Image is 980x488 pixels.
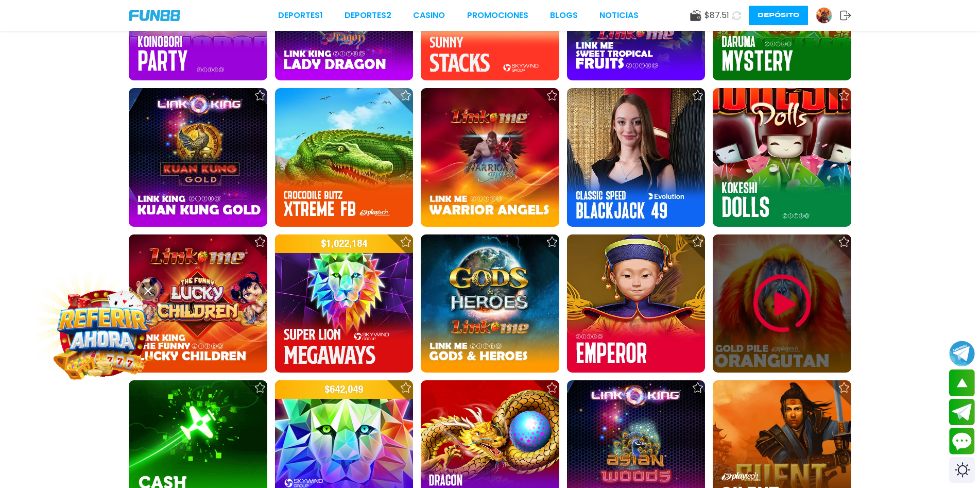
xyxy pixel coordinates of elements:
div: Switch theme [949,457,975,483]
a: BLOGS [550,9,578,22]
img: Company Logo [129,10,180,21]
img: Emperor [567,234,706,373]
button: Contact customer service [949,428,975,455]
img: Kokeshi Dolls [713,88,851,227]
img: Play Game [751,273,813,334]
a: Deportes2 [345,9,391,22]
button: Join telegram [949,399,975,426]
a: CASINO [413,9,445,22]
a: Deportes1 [278,9,323,22]
img: Classic Speed Blackjack 49 [567,88,706,227]
img: Link Me Gods And Heroes [421,234,559,373]
img: Image Link [54,284,151,382]
button: Join telegram channel [949,340,975,367]
a: NOTICIAS [599,9,639,22]
button: scroll up [949,369,975,396]
span: $ 87.51 [704,9,729,22]
p: $ 642,049 [275,380,414,399]
a: Avatar [816,7,840,24]
p: $ 1,022,184 [275,234,414,253]
button: Depósito [749,6,808,25]
a: Promociones [467,9,528,22]
img: Link Me Warrior Angels [421,88,559,227]
img: Link Me The Funny Lucky Children [129,234,267,373]
img: Link King Kuan Kung Gold [129,88,267,227]
img: Super Lion MEGAWAYS™ [275,234,414,373]
img: Avatar [816,8,832,23]
img: Crocodile Blitz Xtreme BF [275,88,414,227]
